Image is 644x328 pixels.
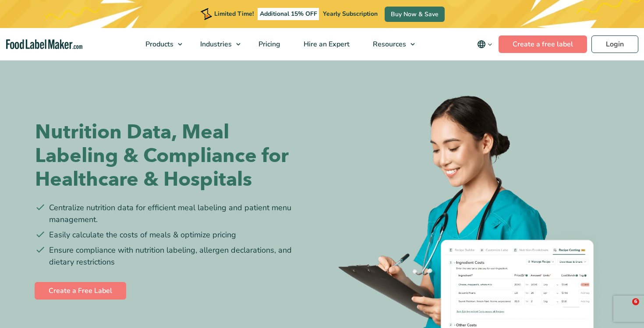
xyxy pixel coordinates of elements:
[385,7,445,22] a: Buy Now & Save
[256,39,281,49] span: Pricing
[258,8,319,20] span: Additional 15% OFF
[35,202,315,226] li: Centralize nutrition data for efficient meal labeling and patient menu management.
[370,39,407,49] span: Resources
[214,10,254,18] span: Limited Time!
[198,39,233,49] span: Industries
[35,229,315,241] li: Easily calculate the costs of meals & optimize pricing
[35,120,315,191] h1: Nutrition Data, Meal Labeling & Compliance for Healthcare & Hospitals
[632,298,639,305] span: 6
[361,28,419,60] a: Resources
[134,28,187,60] a: Products
[35,282,126,300] a: Create a Free Label
[614,298,635,319] iframe: Intercom live chat
[301,39,350,49] span: Hire an Expert
[189,28,245,60] a: Industries
[143,39,174,49] span: Products
[35,244,315,268] li: Ensure compliance with nutrition labeling, allergen declarations, and dietary restrictions
[323,10,378,18] span: Yearly Subscription
[247,28,290,60] a: Pricing
[292,28,359,60] a: Hire an Expert
[499,35,587,53] a: Create a free label
[591,35,638,53] a: Login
